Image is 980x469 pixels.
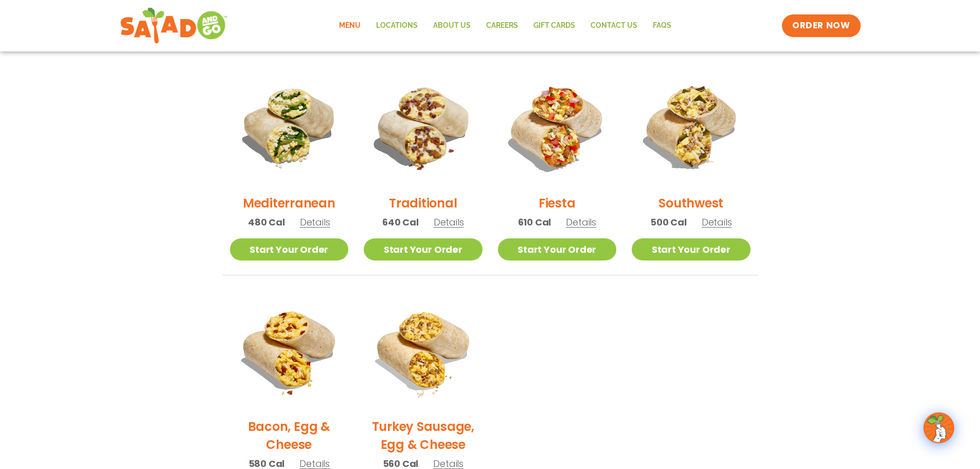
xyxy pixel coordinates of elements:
[924,413,953,442] img: wpChatIcon
[230,67,349,186] img: Product photo for Mediterranean Breakfast Burrito
[364,67,483,186] img: Product photo for Traditional
[498,238,617,260] a: Start Your Order
[434,216,464,229] span: Details
[632,67,751,186] img: Product photo for Southwest
[566,216,596,229] span: Details
[230,291,349,410] img: Product photo for Bacon, Egg & Cheese
[792,20,850,32] span: ORDER NOW
[702,216,732,229] span: Details
[498,67,617,186] img: Product photo for Fiesta
[300,216,330,229] span: Details
[389,194,457,212] h2: Traditional
[331,14,368,38] a: Menu
[539,194,576,212] h2: Fiesta
[120,5,228,46] img: new-SAG-logo-768×292
[248,215,285,229] span: 480 Cal
[364,418,483,454] h2: Turkey Sausage, Egg & Cheese
[230,418,349,454] h2: Bacon, Egg & Cheese
[645,14,679,38] a: FAQs
[658,194,723,212] h2: Southwest
[364,291,483,410] img: Product photo for Turkey Sausage, Egg & Cheese
[518,215,551,229] span: 610 Cal
[632,238,751,260] a: Start Your Order
[583,14,645,38] a: Contact Us
[243,194,335,212] h2: Mediterranean
[526,14,583,38] a: GIFT CARDS
[368,14,425,38] a: Locations
[650,215,687,229] span: 500 Cal
[364,238,483,260] a: Start Your Order
[382,215,419,229] span: 640 Cal
[782,14,860,37] a: ORDER NOW
[230,238,349,260] a: Start Your Order
[425,14,478,38] a: About Us
[478,14,526,38] a: Careers
[331,14,679,38] nav: Menu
